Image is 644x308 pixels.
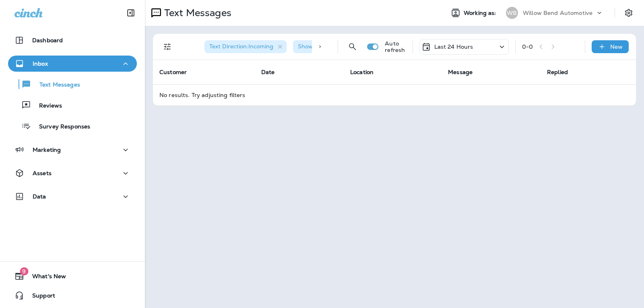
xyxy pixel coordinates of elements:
[448,68,473,76] span: Message
[31,123,90,131] p: Survey Responses
[33,193,46,200] p: Data
[32,37,63,43] p: Dashboard
[153,84,636,105] td: No results. Try adjusting filters
[464,10,498,17] span: Working as:
[261,68,275,76] span: Date
[8,118,137,134] button: Survey Responses
[31,102,62,110] p: Reviews
[293,40,408,53] div: Show Start/Stop/Unsubscribe:true
[621,6,636,20] button: Settings
[20,267,28,275] span: 9
[506,7,518,19] div: WB
[161,7,231,19] p: Text Messages
[298,43,395,50] span: Show Start/Stop/Unsubscribe : true
[434,43,473,50] p: Last 24 Hours
[8,287,137,304] button: Support
[547,68,568,76] span: Replied
[33,170,52,176] p: Assets
[159,68,187,76] span: Customer
[523,10,592,16] p: Willow Bend Automotive
[8,142,137,158] button: Marketing
[120,5,142,21] button: Collapse Sidebar
[24,273,66,283] span: What's New
[522,43,533,50] div: 0 - 0
[8,76,137,93] button: Text Messages
[159,39,175,55] button: Filters
[209,43,273,50] span: Text Direction : Incoming
[204,40,287,53] div: Text Direction:Incoming
[350,68,374,76] span: Location
[8,32,137,48] button: Dashboard
[610,43,623,50] p: New
[345,39,361,55] button: Search Messages
[31,81,80,89] p: Text Messages
[24,292,55,302] span: Support
[8,188,137,205] button: Data
[385,40,406,53] p: Auto refresh
[33,147,61,153] p: Marketing
[8,97,137,114] button: Reviews
[8,268,137,284] button: 9What's New
[8,165,137,181] button: Assets
[8,56,137,72] button: Inbox
[33,60,48,67] p: Inbox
